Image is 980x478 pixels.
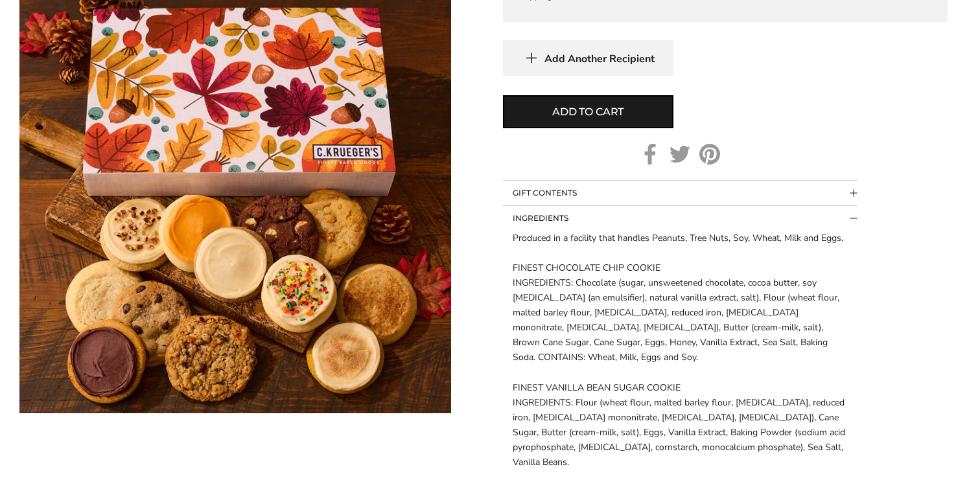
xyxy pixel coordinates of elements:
[699,144,720,165] a: Pinterest
[503,95,673,128] button: Add to cart
[670,144,690,165] a: Twitter
[640,144,660,165] a: Facebook
[503,206,857,231] button: Collapsible block button
[503,181,857,205] button: Collapsible block button
[503,40,673,76] button: Add Another Recipient
[10,429,134,468] iframe: Sign Up via Text for Offers
[544,52,655,65] span: Add Another Recipient
[552,104,624,120] span: Add to cart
